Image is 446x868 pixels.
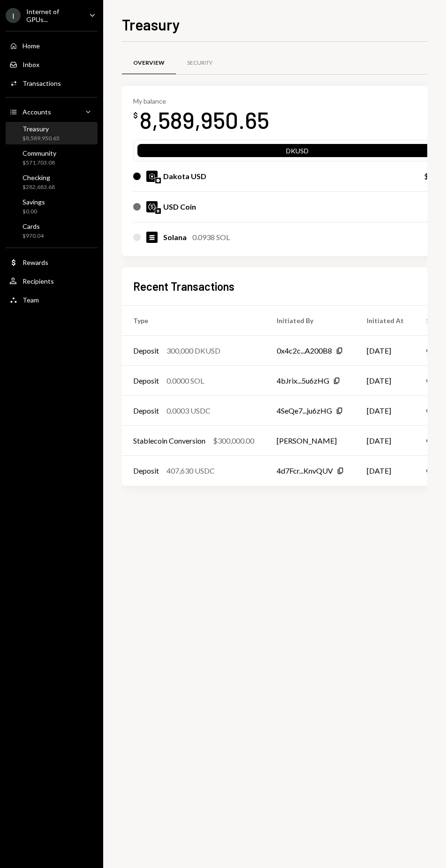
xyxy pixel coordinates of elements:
div: My balance [133,97,269,105]
td: [DATE] [355,456,415,486]
div: $282,683.68 [23,183,55,191]
a: Recipients [6,272,98,289]
img: base-mainnet [155,178,161,183]
a: Overview [122,51,176,75]
th: Initiated By [265,306,355,336]
td: [DATE] [355,396,415,426]
div: USD Coin [163,201,196,212]
div: Deposit [133,405,159,416]
div: Community [23,149,56,157]
div: Recipients [23,277,54,285]
div: 0.0000 SOL [166,375,204,386]
div: 0.0938 SOL [192,232,230,243]
div: Transactions [23,79,61,87]
div: Stablecoin Conversion [133,435,205,446]
a: Transactions [6,75,98,91]
div: $300,000.00 [213,435,254,446]
th: Type [122,306,265,336]
a: Team [6,291,98,308]
img: USDC [146,201,158,212]
div: Dakota USD [163,171,206,182]
div: 300,000 DKUSD [166,345,220,356]
div: 8,589,950.65 [140,105,269,135]
div: 4bJrix...5u6zHG [277,375,329,386]
img: SOL [146,232,158,243]
div: Checking [23,174,55,181]
td: [PERSON_NAME] [265,426,355,456]
td: [DATE] [355,336,415,366]
a: Savings$0.00 [6,195,98,218]
img: solana-mainnet [155,208,161,214]
div: 0.0003 USDC [166,405,211,416]
div: 4d7Fcr...KnvQUV [277,465,333,476]
div: Accounts [23,108,51,116]
div: Home [23,42,40,50]
div: $8,589,950.65 [23,135,60,143]
div: $970.04 [23,232,44,240]
a: Security [176,51,224,75]
div: Internet of GPUs... [26,8,82,23]
a: Inbox [6,56,98,73]
a: Cards$970.04 [6,219,98,242]
div: Inbox [23,60,39,68]
div: Treasury [23,125,60,133]
td: [DATE] [355,366,415,396]
div: Security [187,59,212,67]
h2: Recent Transactions [133,279,234,294]
div: Deposit [133,375,159,386]
div: Savings [23,198,45,206]
div: Deposit [133,345,159,356]
div: 407,630 USDC [166,465,215,476]
div: Deposit [133,465,159,476]
a: Rewards [6,254,98,271]
div: Cards [23,222,44,230]
div: Solana [163,232,187,243]
td: [DATE] [355,426,415,456]
div: 0x4c2c...A200B8 [277,345,332,356]
th: Initiated At [355,306,415,336]
div: $0.00 [23,208,45,216]
a: Community$571,703.08 [6,146,98,169]
h1: Treasury [122,15,180,34]
a: Treasury$8,589,950.65 [6,122,98,144]
a: Checking$282,683.68 [6,171,98,193]
img: DKUSD [146,171,158,182]
div: I [6,8,21,23]
div: Team [23,296,39,304]
div: Rewards [23,258,48,266]
div: 4SeQe7...ju6zHG [277,405,332,416]
a: Accounts [6,103,98,120]
div: $571,703.08 [23,159,56,167]
div: Overview [133,59,165,67]
div: $ [133,111,138,120]
a: Home [6,37,98,54]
